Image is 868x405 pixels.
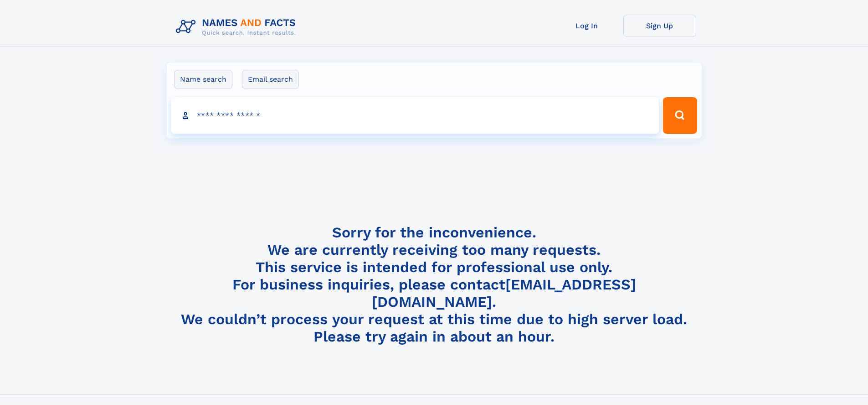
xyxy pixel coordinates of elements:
[372,276,636,310] a: [EMAIL_ADDRESS][DOMAIN_NAME]
[171,97,659,134] input: search input
[623,15,696,37] a: Sign Up
[242,70,299,89] label: Email search
[172,15,303,39] img: Logo Names and Facts
[663,97,697,134] button: Search Button
[550,15,623,37] a: Log In
[174,70,232,89] label: Name search
[172,224,696,346] h4: Sorry for the inconvenience. We are currently receiving too many requests. This service is intend...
